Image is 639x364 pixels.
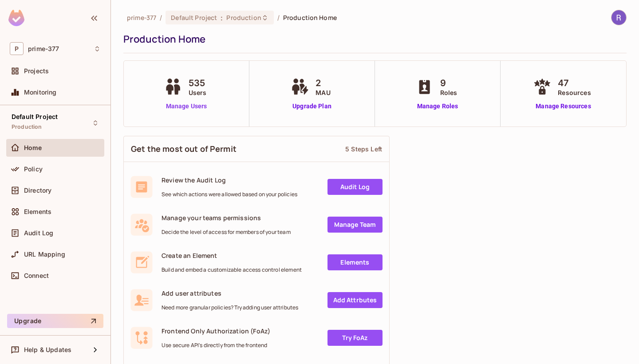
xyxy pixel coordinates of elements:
[127,13,156,22] span: the active workspace
[316,88,330,97] span: MAU
[24,346,71,353] span: Help & Updates
[7,314,103,328] button: Upgrade
[611,10,626,25] img: Ramon Cruz
[162,327,270,335] span: Frontend Only Authorization (FoAz)
[189,76,207,90] span: 535
[24,187,51,194] span: Directory
[440,76,458,90] span: 9
[162,251,302,260] span: Create an Element
[24,251,65,258] span: URL Mapping
[24,89,57,96] span: Monitoring
[12,123,42,131] span: Production
[327,179,383,195] a: Audit Log
[162,214,291,222] span: Manage your teams permissions
[531,102,595,111] a: Manage Resources
[558,88,591,97] span: Resources
[123,32,622,46] div: Production Home
[171,13,217,22] span: Default Project
[24,67,49,75] span: Projects
[24,229,53,237] span: Audit Log
[24,272,49,279] span: Connect
[220,14,223,21] span: :
[327,330,383,346] a: Try FoAz
[162,191,297,198] span: See which actions were allowed based on your policies
[160,13,162,22] li: /
[8,10,24,26] img: SReyMgAAAABJRU5ErkJggg==
[162,229,291,236] span: Decide the level of access for members of your team
[162,176,297,184] span: Review the Audit Log
[440,88,458,97] span: Roles
[24,144,42,151] span: Home
[12,113,58,120] span: Default Project
[226,13,261,22] span: Production
[131,143,237,154] span: Get the most out of Permit
[162,342,270,349] span: Use secure API's directly from the frontend
[283,13,337,22] span: Production Home
[277,13,280,22] li: /
[10,42,24,55] span: P
[327,292,383,308] a: Add Attrbutes
[414,102,462,111] a: Manage Roles
[189,88,207,97] span: Users
[289,102,335,111] a: Upgrade Plan
[162,289,298,297] span: Add user attributes
[345,145,382,153] div: 5 Steps Left
[327,254,383,270] a: Elements
[162,102,211,111] a: Manage Users
[162,266,302,273] span: Build and embed a customizable access control element
[316,76,330,90] span: 2
[327,217,383,233] a: Manage Team
[24,208,51,215] span: Elements
[28,45,59,52] span: Workspace: prime-377
[24,166,43,173] span: Policy
[558,76,591,90] span: 47
[162,304,298,311] span: Need more granular policies? Try adding user attributes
